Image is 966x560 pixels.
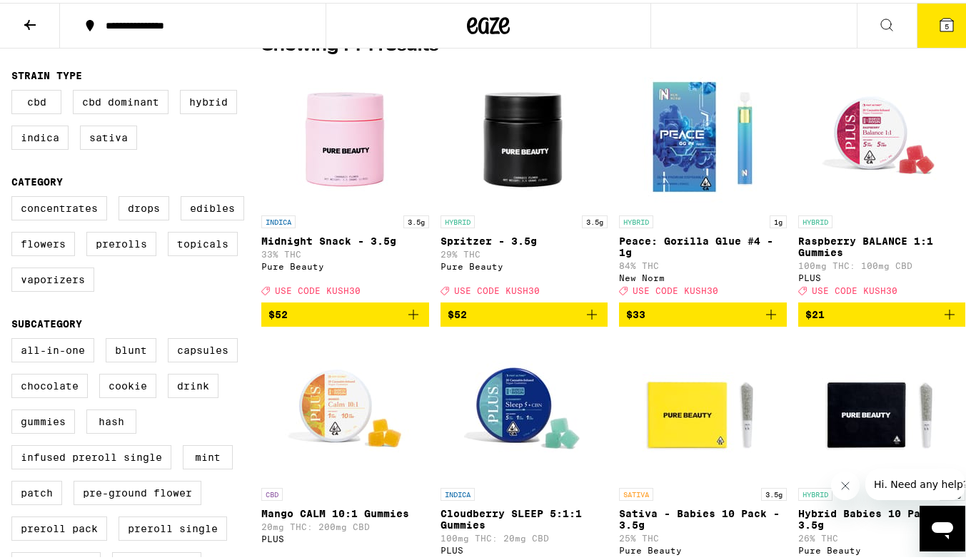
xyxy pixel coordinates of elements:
p: 20mg THC: 200mg CBD [261,519,429,529]
img: PLUS - Mango CALM 10:1 Gummies [273,335,416,478]
p: HYBRID [619,213,653,225]
span: USE CODE KUSH30 [275,283,361,292]
p: 100mg THC: 20mg CBD [441,531,608,540]
div: PLUS [261,531,429,541]
p: HYBRID [798,213,832,225]
button: Add to bag [619,300,787,324]
label: Infused Preroll Single [11,442,171,467]
p: INDICA [261,213,296,225]
legend: Strain Type [11,67,82,78]
p: Spritzer - 3.5g [441,233,608,244]
p: 3.5g [582,213,608,225]
label: Indica [11,123,69,147]
img: PLUS - Cloudberry SLEEP 5:1:1 Gummies [453,335,595,478]
iframe: Close message [831,469,860,497]
p: 100mg THC: 100mg CBD [798,258,966,268]
legend: Subcategory [11,315,82,327]
div: Pure Beauty [619,543,787,552]
a: Open page for Peace: Gorilla Glue #4 - 1g from New Norm [619,63,787,300]
p: 3.5g [403,213,429,225]
button: Add to bag [798,300,966,324]
img: Pure Beauty - Midnight Snack - 3.5g [273,63,416,205]
label: Topicals [168,229,238,253]
p: Midnight Snack - 3.5g [261,233,429,244]
div: PLUS [441,543,608,552]
p: Mango CALM 10:1 Gummies [261,505,429,516]
p: HYBRID [441,213,475,225]
img: Pure Beauty - Hybrid Babies 10 Pack - 3.5g [810,335,953,478]
span: USE CODE KUSH30 [454,283,540,292]
label: Pre-ground Flower [74,478,201,502]
label: Edibles [181,193,244,218]
label: Patch [11,478,62,502]
label: Blunt [106,335,156,360]
p: 33% THC [261,247,429,256]
p: HYBRID [798,485,832,498]
span: $52 [448,306,467,317]
img: Pure Beauty - Sativa - Babies 10 Pack - 3.5g [631,335,774,478]
iframe: Button to launch messaging window [920,503,965,549]
label: Drops [119,193,169,218]
label: All-In-One [11,335,94,360]
label: CBD [11,87,61,111]
iframe: Message from company [865,466,965,497]
p: Peace: Gorilla Glue #4 - 1g [619,233,787,255]
a: Open page for Raspberry BALANCE 1:1 Gummies from PLUS [798,63,966,300]
img: PLUS - Raspberry BALANCE 1:1 Gummies [810,63,953,205]
label: CBD Dominant [73,87,168,111]
img: New Norm - Peace: Gorilla Glue #4 - 1g [631,63,774,205]
label: Preroll Pack [11,514,107,538]
p: 3.5g [761,485,787,498]
p: SATIVA [619,485,653,498]
label: Chocolate [11,371,88,395]
p: INDICA [441,485,475,498]
label: Flowers [11,229,75,253]
p: Sativa - Babies 10 Pack - 3.5g [619,505,787,528]
span: $33 [626,306,645,317]
label: Vaporizers [11,265,94,289]
span: 5 [945,19,949,28]
p: Hybrid Babies 10 Pack - 3.5g [798,505,966,528]
label: Preroll Single [119,514,227,538]
legend: Category [11,173,63,185]
p: 25% THC [619,531,787,540]
label: Cookie [99,371,156,395]
label: Sativa [80,123,137,147]
img: Pure Beauty - Spritzer - 3.5g [453,63,595,205]
label: Hash [86,407,136,431]
p: Raspberry BALANCE 1:1 Gummies [798,233,966,255]
label: Prerolls [86,229,156,253]
span: Hi. Need any help? [9,10,103,21]
label: Gummies [11,407,75,431]
div: PLUS [798,270,966,280]
span: $21 [805,306,825,317]
div: Pure Beauty [261,259,429,268]
a: Open page for Midnight Snack - 3.5g from Pure Beauty [261,63,429,300]
label: Hybrid [180,87,237,111]
div: Pure Beauty [798,543,966,552]
button: Add to bag [261,300,429,324]
label: Concentrates [11,193,107,218]
span: $52 [268,306,288,317]
label: Capsules [168,335,238,360]
p: CBD [261,485,283,498]
span: USE CODE KUSH30 [812,283,897,292]
p: 26% THC [798,531,966,540]
div: New Norm [619,270,787,280]
p: 29% THC [441,247,608,256]
label: Drink [168,371,218,395]
a: Open page for Spritzer - 3.5g from Pure Beauty [441,63,608,300]
span: USE CODE KUSH30 [633,283,718,292]
p: 84% THC [619,258,787,268]
p: 1g [770,213,787,225]
button: Add to bag [441,300,608,324]
div: Pure Beauty [441,259,608,268]
label: Mint [183,442,233,467]
p: Cloudberry SLEEP 5:1:1 Gummies [441,505,608,528]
